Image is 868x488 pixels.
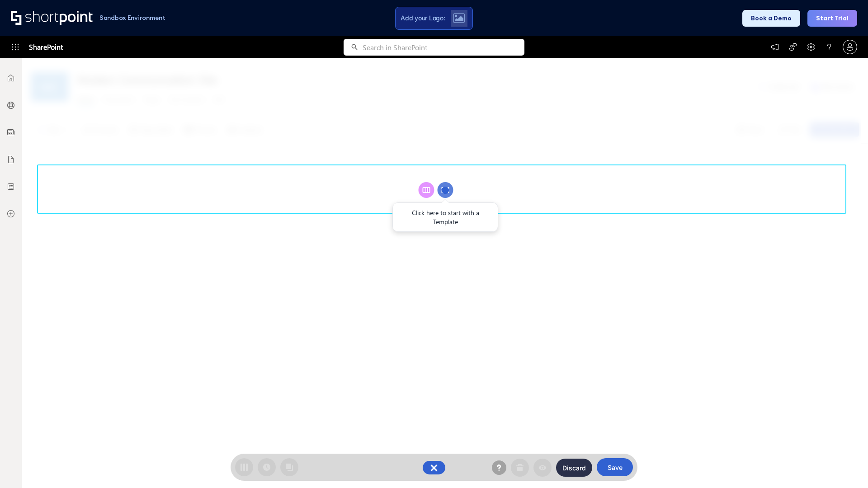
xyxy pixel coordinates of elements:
[401,14,445,22] span: Add your Logo:
[453,13,465,23] img: Upload logo
[29,36,63,58] span: SharePoint
[823,445,868,488] iframe: Chat Widget
[363,39,524,56] input: Search in SharePoint
[99,15,165,20] h1: Sandbox Environment
[742,10,800,27] button: Book a Demo
[556,459,592,477] button: Discard
[807,10,857,27] button: Start Trial
[597,458,633,476] button: Save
